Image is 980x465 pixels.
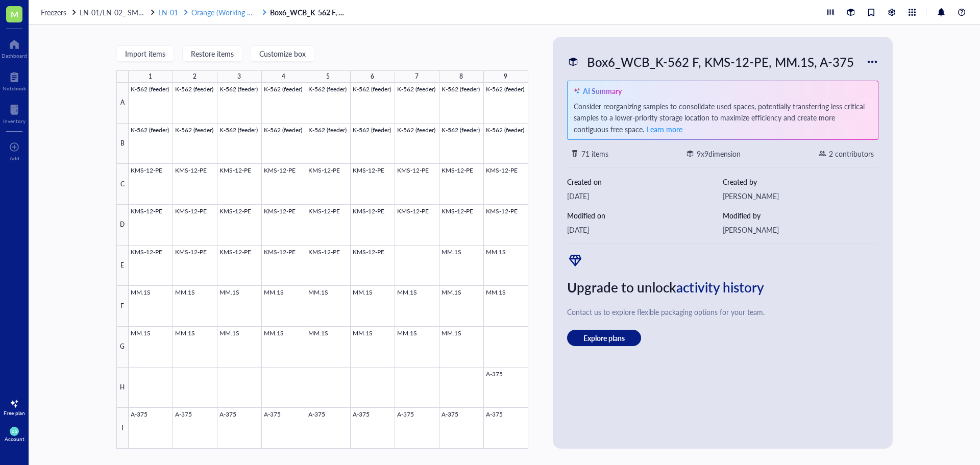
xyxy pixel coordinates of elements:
[4,410,25,416] div: Free plan
[116,124,129,164] div: B
[116,286,129,327] div: F
[149,70,152,83] div: 1
[582,51,859,72] div: Box6_WCB_K-562 F, KMS-12-PE, MM.1S, A-375
[251,45,314,62] button: Customize box
[116,83,129,124] div: A
[567,210,723,221] div: Modified on
[574,101,872,135] div: Consider reorganizing samples to consolidate used spaces, potentially transferring less critical ...
[259,50,306,58] span: Customize box
[647,124,682,134] span: Learn more
[41,8,78,17] a: Freezers
[567,176,723,187] div: Created on
[567,330,641,346] button: Explore plans
[11,8,18,20] span: M
[583,333,625,342] span: Explore plans
[182,45,242,62] button: Restore items
[567,190,723,202] div: [DATE]
[237,70,241,83] div: 3
[116,246,129,286] div: E
[116,205,129,246] div: D
[567,330,878,346] a: Explore plans
[581,148,608,159] div: 71 items
[12,429,17,433] span: DG
[723,190,878,202] div: [PERSON_NAME]
[723,176,878,187] div: Created by
[567,306,878,317] div: Contact us to explore flexible packaging options for your team.
[504,70,507,83] div: 9
[567,277,878,298] div: Upgrade to unlock
[3,85,26,91] div: Notebook
[80,7,224,17] span: LN-01/LN-02_ SMALL/BIG STORAGE ROOM
[646,123,683,135] button: Learn more
[282,70,285,83] div: 4
[116,327,129,368] div: G
[116,408,129,449] div: I
[191,7,258,17] span: Orange (Working CB)
[415,70,419,83] div: 7
[723,224,878,235] div: [PERSON_NAME]
[723,210,878,221] div: Modified by
[2,36,27,59] a: Dashboard
[3,102,26,124] a: Inventory
[125,50,165,58] span: Import items
[567,224,723,235] div: [DATE]
[191,50,234,58] span: Restore items
[270,8,347,17] a: Box6_WCB_K-562 F, KMS-12-PE, MM.1S, A-375
[158,7,178,17] span: LN-01
[3,69,26,91] a: Notebook
[10,155,19,161] div: Add
[676,278,764,297] span: activity history
[158,8,268,17] a: LN-01Orange (Working CB)
[3,118,26,124] div: Inventory
[116,45,174,62] button: Import items
[116,164,129,205] div: C
[2,53,27,59] div: Dashboard
[371,70,374,83] div: 6
[697,148,741,159] div: 9 x 9 dimension
[80,8,156,17] a: LN-01/LN-02_ SMALL/BIG STORAGE ROOM
[116,368,129,408] div: H
[459,70,463,83] div: 8
[5,436,24,442] div: Account
[41,7,66,17] span: Freezers
[583,85,622,96] div: AI Summary
[193,70,197,83] div: 2
[829,148,874,159] div: 2 contributors
[326,70,330,83] div: 5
